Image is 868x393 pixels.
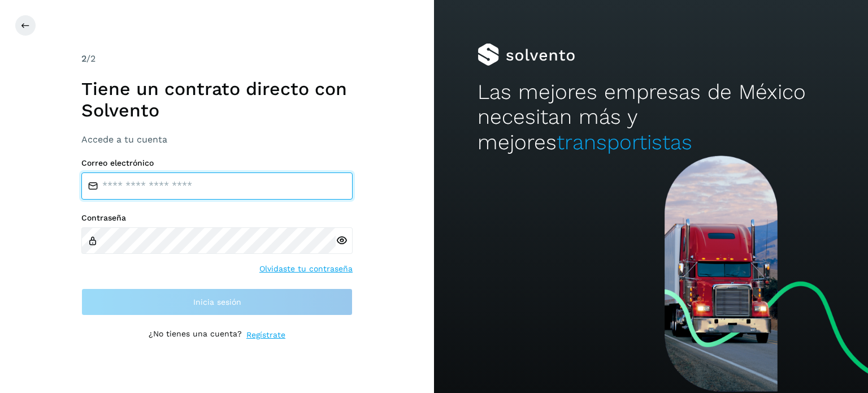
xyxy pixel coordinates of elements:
label: Contraseña [81,213,353,223]
label: Correo electrónico [81,158,353,168]
div: /2 [81,52,353,66]
button: Inicia sesión [81,288,353,316]
h1: Tiene un contrato directo con Solvento [81,78,353,122]
span: transportistas [557,130,692,154]
span: 2 [81,53,86,64]
h2: Las mejores empresas de México necesitan más y mejores [478,80,824,155]
h3: Accede a tu cuenta [81,134,353,145]
a: Olvidaste tu contraseña [259,263,353,275]
span: Inicia sesión [193,298,241,306]
a: Regístrate [246,329,285,341]
p: ¿No tienes una cuenta? [149,329,242,341]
